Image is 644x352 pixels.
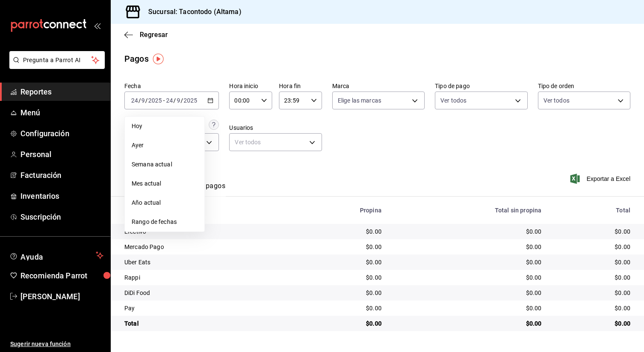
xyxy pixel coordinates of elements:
[124,304,288,312] div: Pay
[124,258,288,266] div: Uber Eats
[181,97,183,104] span: /
[131,97,138,104] input: --
[302,319,382,328] div: $0.00
[302,227,382,236] div: $0.00
[20,270,103,281] span: Recomienda Parrot
[440,96,466,105] span: Ver todos
[176,97,181,104] input: --
[572,174,630,184] button: Exportar a Excel
[20,149,103,160] span: Personal
[229,125,322,131] label: Usuarios
[20,250,92,260] span: Ayuda
[395,273,541,282] div: $0.00
[555,258,630,266] div: $0.00
[166,97,173,104] input: --
[183,97,198,104] input: ----
[23,56,92,65] span: Pregunta a Parrot AI
[124,207,288,214] div: Tipo de pago
[338,96,381,105] span: Elige las marcas
[124,52,149,65] div: Pagos
[20,86,103,97] span: Reportes
[140,31,168,39] span: Regresar
[395,319,541,328] div: $0.00
[145,97,148,104] span: /
[124,273,288,282] div: Rappi
[279,83,322,89] label: Hora fin
[132,141,198,150] span: Ayer
[543,96,569,105] span: Ver todos
[132,198,198,207] span: Año actual
[132,122,198,131] span: Hoy
[302,304,382,312] div: $0.00
[124,83,219,89] label: Fecha
[6,62,105,71] a: Pregunta a Parrot AI
[20,169,103,181] span: Facturación
[20,211,103,223] span: Suscripción
[148,97,162,104] input: ----
[132,160,198,169] span: Semana actual
[555,207,630,214] div: Total
[9,51,105,69] button: Pregunta a Parrot AI
[193,182,225,196] button: Ver pagos
[94,22,101,29] button: open_drawer_menu
[153,54,164,64] img: Tooltip marker
[555,227,630,236] div: $0.00
[20,107,103,118] span: Menú
[538,83,630,89] label: Tipo de orden
[395,243,541,251] div: $0.00
[302,289,382,297] div: $0.00
[124,227,288,236] div: Efectivo
[10,340,103,349] span: Sugerir nueva función
[395,304,541,312] div: $0.00
[124,243,288,251] div: Mercado Pago
[229,83,272,89] label: Hora inicio
[332,83,425,89] label: Marca
[555,289,630,297] div: $0.00
[163,97,165,104] span: -
[229,133,322,151] div: Ver todos
[555,243,630,251] div: $0.00
[124,31,168,39] button: Regresar
[20,190,103,202] span: Inventarios
[555,304,630,312] div: $0.00
[141,7,241,17] h3: Sucursal: Tacontodo (Altama)
[395,258,541,266] div: $0.00
[141,97,145,104] input: --
[555,273,630,282] div: $0.00
[302,258,382,266] div: $0.00
[555,319,630,328] div: $0.00
[20,291,103,302] span: [PERSON_NAME]
[302,273,382,282] div: $0.00
[302,243,382,251] div: $0.00
[138,97,141,104] span: /
[395,207,541,214] div: Total sin propina
[395,289,541,297] div: $0.00
[124,319,288,328] div: Total
[173,97,176,104] span: /
[435,83,527,89] label: Tipo de pago
[395,227,541,236] div: $0.00
[20,128,103,139] span: Configuración
[132,179,198,188] span: Mes actual
[132,217,198,226] span: Rango de fechas
[302,207,382,214] div: Propina
[124,289,288,297] div: DiDi Food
